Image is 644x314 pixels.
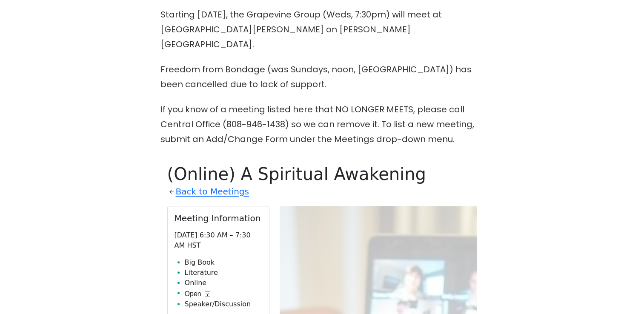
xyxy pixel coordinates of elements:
p: [DATE] 6:30 AM – 7:30 AM HST [175,230,262,251]
p: Freedom from Bondage (was Sundays, noon, [GEOGRAPHIC_DATA]) has been cancelled due to lack of sup... [160,62,484,92]
li: Literature [185,268,262,278]
li: Big Book [185,257,262,268]
span: Open [185,289,201,299]
li: Online [185,278,262,288]
h1: (Online) A Spiritual Awakening [167,164,477,184]
li: Speaker/Discussion [185,299,262,309]
h2: Meeting Information [175,213,262,223]
p: If you know of a meeting listed here that NO LONGER MEETS, please call Central Office (808-946-14... [160,102,484,147]
a: Back to Meetings [176,184,249,199]
p: Starting [DATE], the Grapevine Group (Weds, 7:30pm) will meet at [GEOGRAPHIC_DATA][PERSON_NAME] o... [160,7,484,52]
button: Open [185,289,210,299]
